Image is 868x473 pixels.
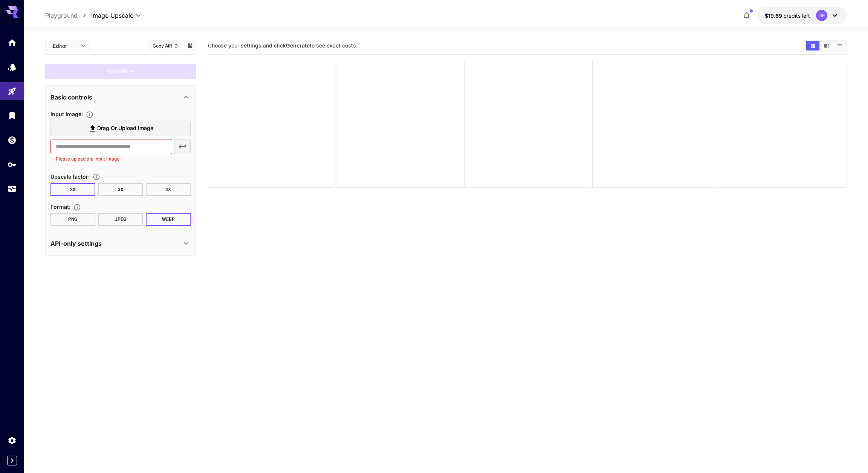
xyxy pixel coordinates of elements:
[50,213,95,226] button: PNG
[208,42,358,49] span: Choose your settings and click to see exact costs.
[91,11,133,20] span: Image Upscale
[8,135,17,145] div: Wallet
[53,42,76,50] span: Editor
[816,10,827,21] div: GE
[757,7,847,24] button: $19.6887GE
[90,173,103,181] button: Choose the level of upscaling to be performed on the image.
[7,456,17,465] button: Expand sidebar
[45,64,196,79] div: Please fill the prompt
[286,42,310,49] b: Generate
[8,111,17,120] div: Library
[765,12,810,20] div: $19.6887
[50,204,70,210] span: Format :
[70,204,84,211] button: Choose the file format for the output image.
[50,93,92,102] p: Basic controls
[98,183,143,196] button: 3X
[148,40,182,51] button: Copy AIR ID
[98,213,143,226] button: JPEG
[8,38,17,47] div: Home
[50,239,102,248] p: API-only settings
[83,111,96,118] button: Specifies the input image to be processed.
[50,173,90,180] span: Upscale factor :
[806,41,819,51] button: Show images in grid view
[784,12,810,19] span: credits left
[8,87,17,96] div: Playground
[833,41,846,51] button: Show images in list view
[50,234,191,253] div: API-only settings
[805,40,847,51] div: Show images in grid viewShow images in video viewShow images in list view
[765,12,784,19] span: $19.69
[45,11,78,20] a: Playground
[186,41,193,50] button: Add to library
[50,88,191,106] div: Basic controls
[50,121,191,136] label: Drag or upload image
[8,436,17,445] div: Settings
[56,155,167,163] p: Please upload the input image
[45,11,91,20] nav: breadcrumb
[146,183,191,196] button: 4X
[50,111,83,117] span: Input Image :
[8,160,17,169] div: API Keys
[97,124,153,133] span: Drag or upload image
[50,183,95,196] button: 2X
[146,213,191,226] button: WEBP
[820,41,833,51] button: Show images in video view
[8,184,17,194] div: Usage
[8,62,17,72] div: Models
